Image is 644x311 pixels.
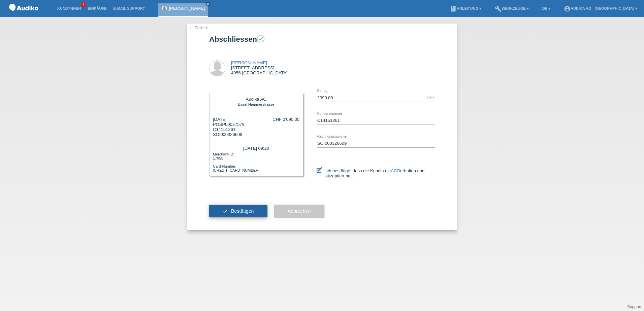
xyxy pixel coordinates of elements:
[539,6,554,10] a: DE ▾
[231,60,288,75] div: [STREET_ADDRESS] 4056 [GEOGRAPHIC_DATA]
[231,208,254,214] span: Bestätigen
[317,168,435,178] label: Ich bestätige, dass die Kundin die erhalten und akzeptiert hat.
[215,97,298,102] div: Audika AG
[209,205,267,217] button: check Bestätigen
[491,6,532,10] a: buildWerkzeuge ▾
[206,2,210,6] i: close
[450,5,457,12] i: book
[213,127,235,132] span: C14151261
[213,117,245,137] div: [DATE] POSP00027578
[209,35,435,43] h1: Abschliessen
[223,208,228,214] i: check
[205,2,210,6] a: close
[274,205,324,217] button: Abbrechen
[7,13,40,18] a: POS — MF Group
[288,208,311,214] span: Abbrechen
[189,25,208,30] a: ← Zurück
[110,6,149,10] a: E-Mail Support
[213,151,299,172] div: Merchant-ID: 17955 Card-Number: [CREDIT_CARD_NUMBER]
[231,60,267,65] a: [PERSON_NAME]
[427,95,435,99] div: CHF
[391,168,400,173] a: AGB
[169,6,205,11] a: [PERSON_NAME]
[272,117,299,122] div: CHF 2'090.00
[84,6,110,10] a: Einkäufe
[447,6,485,10] a: bookAnleitung ▾
[258,36,264,42] i: check
[213,132,242,137] span: SOI000326609
[564,5,571,12] i: account_circle
[560,6,641,10] a: account_circleAudika AG - [GEOGRAPHIC_DATA] ▾
[54,6,84,10] a: Kund*innen
[495,5,502,12] i: build
[627,305,641,309] a: Support
[81,2,86,7] span: 1
[215,102,298,106] div: Basel Hammerstrasse
[213,144,299,151] div: [DATE] 09:20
